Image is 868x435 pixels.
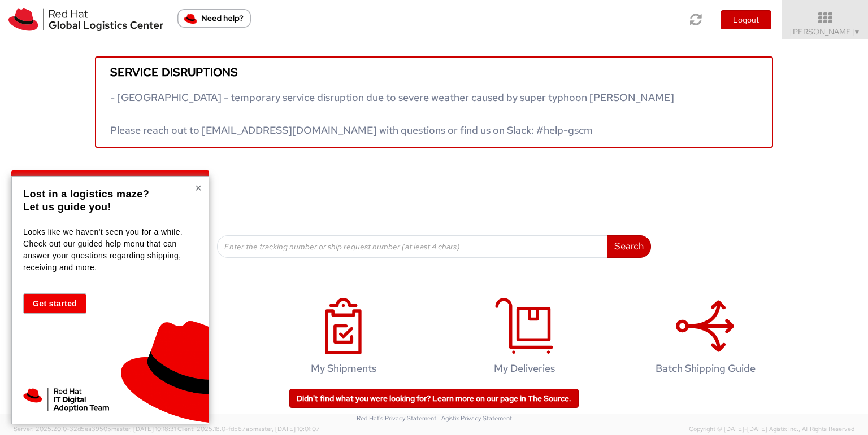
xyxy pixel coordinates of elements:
[357,414,436,422] a: Red Hat's Privacy Statement
[23,293,86,314] button: Get started
[289,389,579,408] a: Didn't find what you were looking for? Learn more on our page in The Source.
[620,286,790,392] a: Batch Shipping Guide
[253,425,320,433] span: master, [DATE] 10:01:07
[14,425,176,433] span: Server: 2025.20.0-32d5ea39505
[452,363,597,374] h4: My Deliveries
[271,363,416,374] h4: My Shipments
[8,8,163,31] img: rh-logistics-00dfa346123c4ec078e1.svg
[259,286,428,392] a: My Shipments
[23,226,194,274] p: Looks like we haven't seen you for a while. Check out our guided help menu that can answer your q...
[110,91,674,137] span: - [GEOGRAPHIC_DATA] - temporary service disruption due to severe weather caused by super typhoon ...
[689,425,854,434] span: Copyright © [DATE]-[DATE] Agistix Inc., All Rights Reserved
[23,201,111,213] strong: Let us guide you!
[177,9,251,28] button: Need help?
[440,286,609,392] a: My Deliveries
[217,235,607,258] input: Enter the tracking number or ship request number (at least 4 chars)
[195,182,202,194] button: Close
[854,28,861,37] span: ▼
[438,414,512,422] a: | Agistix Privacy Statement
[790,27,861,37] span: [PERSON_NAME]
[721,10,771,29] button: Logout
[177,425,320,433] span: Client: 2025.18.0-fd567a5
[111,425,176,433] span: master, [DATE] 10:18:31
[632,363,778,374] h4: Batch Shipping Guide
[23,188,149,200] strong: Lost in a logistics maze?
[607,235,651,258] button: Search
[95,56,773,148] a: Service disruptions - [GEOGRAPHIC_DATA] - temporary service disruption due to severe weather caus...
[110,66,758,78] h5: Service disruptions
